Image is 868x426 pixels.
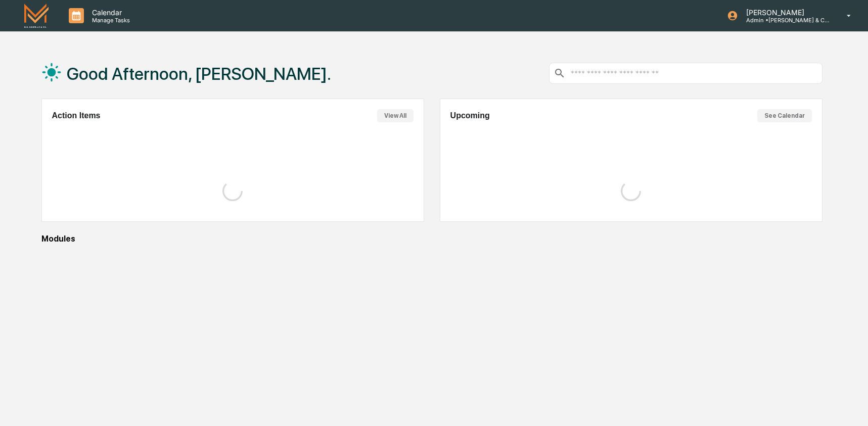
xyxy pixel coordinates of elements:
[24,4,49,27] img: logo
[84,17,135,24] p: Manage Tasks
[377,109,414,122] button: View All
[738,8,832,17] p: [PERSON_NAME]
[52,111,101,120] h2: Action Items
[450,111,490,120] h2: Upcoming
[738,17,832,24] p: Admin • [PERSON_NAME] & Co. - BD
[67,64,331,84] h1: Good Afternoon, [PERSON_NAME].
[757,109,812,122] button: See Calendar
[41,234,823,244] div: Modules
[84,8,135,17] p: Calendar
